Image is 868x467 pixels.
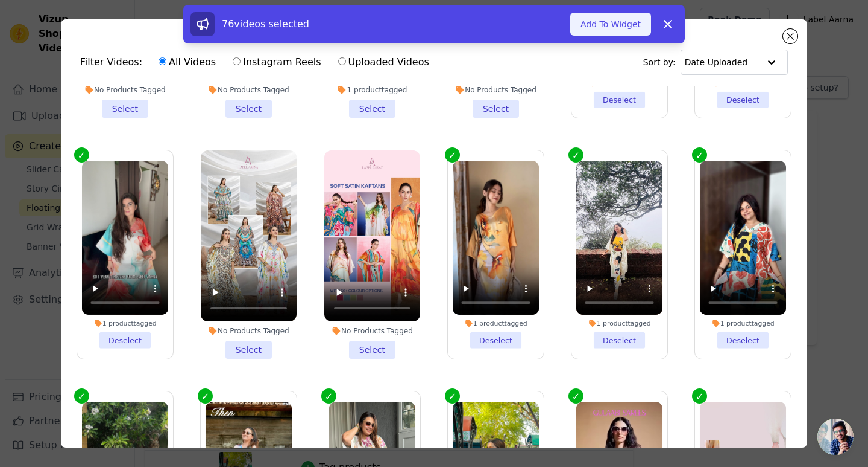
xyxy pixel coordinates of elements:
img: website_grey.svg [19,31,29,41]
div: No Products Tagged [448,85,544,95]
div: No Products Tagged [77,85,173,95]
div: 1 product tagged [576,319,662,327]
div: Domain Overview [46,71,108,79]
div: 1 product tagged [324,85,420,95]
button: Add To Widget [570,13,651,36]
div: No Products Tagged [201,85,297,95]
img: tab_keywords_by_traffic_grey.svg [120,70,130,80]
label: Uploaded Videos [338,54,430,70]
div: Filter Videos: [80,48,436,76]
label: All Videos [158,54,216,70]
div: 1 product tagged [576,79,662,87]
img: tab_domain_overview_orange.svg [33,70,42,80]
span: 76 videos selected [222,18,309,30]
div: Open chat [817,419,854,455]
div: No Products Tagged [324,326,420,336]
div: 1 product tagged [700,319,786,327]
div: Domain: [DOMAIN_NAME] [31,31,133,41]
label: Instagram Reels [232,54,321,70]
div: Keywords by Traffic [133,71,203,79]
div: 1 product tagged [700,79,786,87]
div: No Products Tagged [201,326,297,336]
img: logo_orange.svg [19,19,29,29]
div: 1 product tagged [453,319,539,327]
div: 1 product tagged [82,319,168,327]
div: Sort by: [643,50,788,75]
div: v 4.0.25 [34,19,59,29]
